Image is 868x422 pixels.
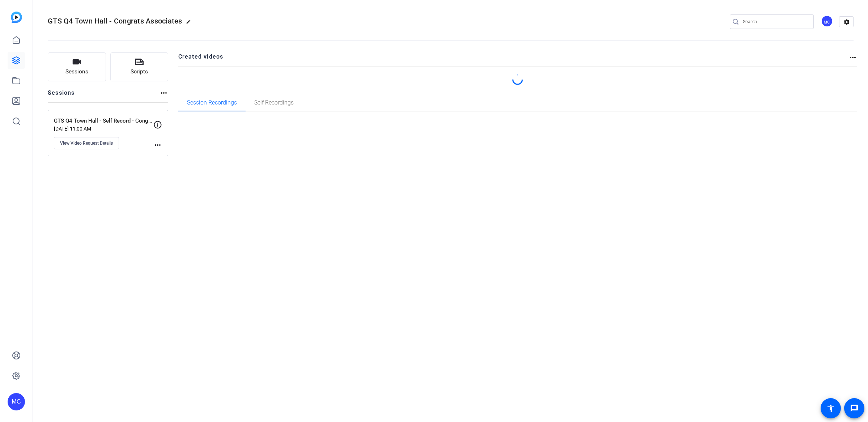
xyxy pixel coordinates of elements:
p: GTS Q4 Town Hall - Self Record - Congrats Associat [54,117,153,125]
h2: Sessions [48,89,75,102]
span: Self Recordings [254,100,294,106]
mat-icon: more_horiz [159,89,168,97]
mat-icon: message [850,404,859,413]
span: View Video Request Details [60,140,113,146]
span: Session Recordings [187,100,237,106]
p: [DATE] 11:00 AM [54,126,153,132]
button: Sessions [48,52,106,81]
span: Sessions [65,68,88,76]
span: Scripts [131,68,148,76]
mat-icon: settings [839,17,854,27]
mat-icon: edit [186,19,195,28]
button: Scripts [110,52,169,81]
h2: Created videos [178,52,849,67]
mat-icon: more_horiz [153,141,162,149]
ngx-avatar: Michael Caso [821,15,834,28]
button: View Video Request Details [54,137,119,149]
div: MC [821,15,833,27]
input: Search [743,17,808,26]
div: MC [8,393,25,410]
img: blue-gradient.svg [11,12,22,23]
span: GTS Q4 Town Hall - Congrats Associates [48,17,182,25]
mat-icon: more_horiz [848,53,857,62]
mat-icon: accessibility [826,404,835,413]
